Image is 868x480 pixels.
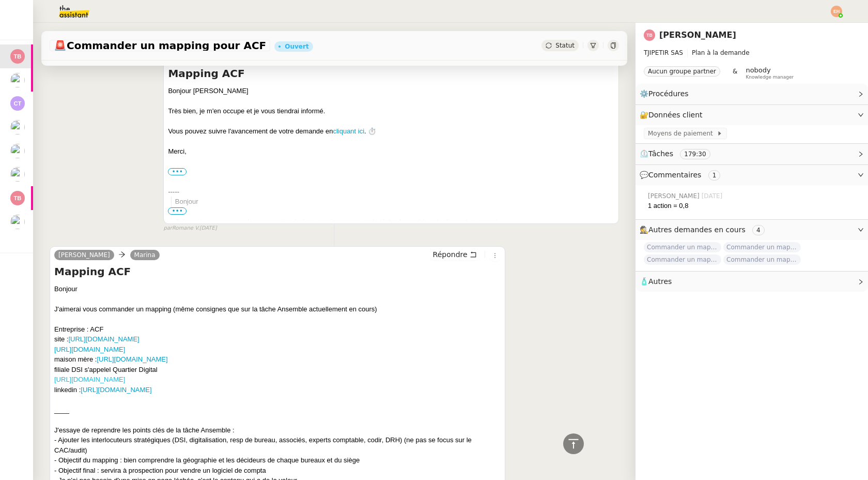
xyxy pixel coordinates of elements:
[644,29,655,41] img: svg
[168,106,614,116] div: Très bien, je m'en occupe et je vous tiendrai informé.
[163,224,216,233] small: Romane V.
[168,168,187,175] label: •••
[746,66,770,74] span: nobody
[831,6,842,17] img: svg
[640,226,769,234] span: 🕵️
[752,225,765,235] nz-tag: 4
[644,254,721,265] span: Commander un mapping pour [PERSON_NAME]
[659,30,736,40] a: [PERSON_NAME]
[708,170,721,181] nz-tag: 1
[54,264,501,279] h4: Mapping ACF
[54,284,501,375] div: Bonjour J'aimerai vous commander un mapping (même consignes que sur la tâche Ansemble actuellemen...
[54,346,125,353] a: [URL][DOMAIN_NAME]
[81,386,151,394] a: [URL][DOMAIN_NAME]
[648,171,701,179] span: Commentaires
[733,66,737,80] span: &
[333,127,364,135] a: cliquant ici
[168,207,187,215] span: •••
[692,49,750,56] span: Plan à la demande
[199,224,217,233] span: [DATE]
[10,49,25,64] img: svg
[648,277,672,286] span: Autres
[640,171,724,179] span: 💬
[168,187,614,197] div: -----
[680,149,710,159] nz-tag: 179:30
[97,355,167,363] a: [URL][DOMAIN_NAME]
[10,96,25,111] img: svg
[723,242,801,252] span: Commander un mapping pour Compta [GEOGRAPHIC_DATA]
[648,191,702,201] span: [PERSON_NAME]
[640,109,707,121] span: 🔐
[636,84,868,104] div: ⚙️Procédures
[636,220,868,240] div: 🕵️Autres demandes en cours 4
[10,167,25,182] img: users%2FxcSDjHYvjkh7Ays4vB9rOShue3j1%2Favatar%2Fc5852ac1-ab6d-4275-813a-2130981b2f82
[54,250,114,260] a: [PERSON_NAME]
[702,191,725,201] span: [DATE]
[10,144,25,158] img: users%2FABbKNE6cqURruDjcsiPjnOKQJp72%2Favatar%2F553dd27b-fe40-476d-bebb-74bc1599d59c
[54,40,266,51] span: Commander un mapping pour ACF
[723,254,801,265] span: Commander un mapping pour Fideliance
[168,126,614,137] div: Vous pouvez suivre l'avancement de votre demande en . ⏱️
[555,42,575,49] span: Statut
[285,43,308,50] div: Ouvert
[644,66,720,77] nz-tag: Aucun groupe partner
[640,149,719,158] span: ⏲️
[163,224,172,233] span: par
[168,86,614,96] div: Bonjour [PERSON_NAME]
[636,105,868,125] div: 🔐Données client
[54,39,67,52] span: 🚨
[648,111,703,119] span: Données client
[134,251,156,259] span: Marina
[10,215,25,229] img: users%2FKIcnt4T8hLMuMUUpHYCYQM06gPC2%2Favatar%2F1dbe3bdc-0f95-41bf-bf6e-fc84c6569aaf
[648,201,860,211] div: 1 action = 0,8
[648,128,717,139] span: Moyens de paiement
[68,335,139,343] a: [URL][DOMAIN_NAME]
[168,66,614,81] h4: Mapping ACF
[10,191,25,205] img: svg
[648,89,689,98] span: Procédures
[640,88,693,100] span: ⚙️
[644,49,683,56] span: TJIPETIR SAS
[644,242,721,252] span: Commander un mapping pour Afigec
[433,249,468,260] span: Répondre
[10,73,25,87] img: users%2FtFhOaBya8rNVU5KG7br7ns1BCvi2%2Favatar%2Faa8c47da-ee6c-4101-9e7d-730f2e64f978
[175,197,614,288] div: Bonjour J'aimerai vous commander un mapping (même consignes que sur la tâche Ansemble actuellemen...
[636,165,868,185] div: 💬Commentaires 1
[648,149,673,158] span: Tâches
[746,66,794,80] app-user-label: Knowledge manager
[746,74,794,80] span: Knowledge manager
[636,144,868,164] div: ⏲️Tâches 179:30
[54,376,125,383] a: [URL][DOMAIN_NAME]
[640,277,672,286] span: 🧴
[648,226,746,234] span: Autres demandes en cours
[636,272,868,292] div: 🧴Autres
[10,120,25,134] img: users%2F8F3ae0CdRNRxLT9M8DTLuFZT1wq1%2Favatar%2F8d3ba6ea-8103-41c2-84d4-2a4cca0cf040
[168,146,614,157] div: Merci,
[429,249,481,260] button: Répondre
